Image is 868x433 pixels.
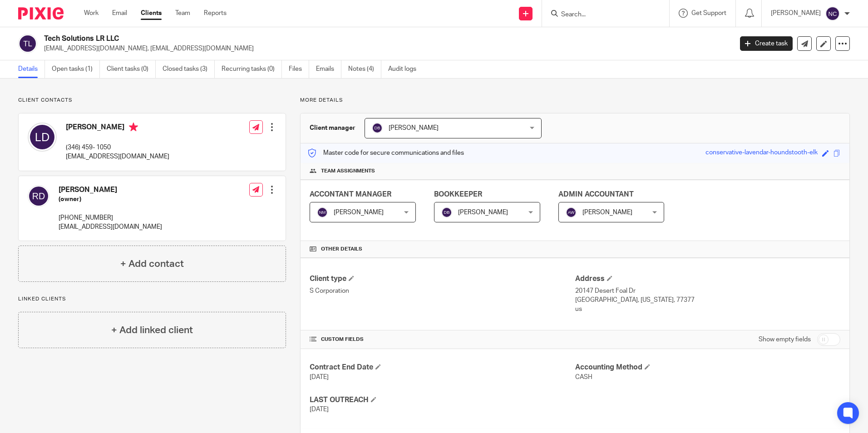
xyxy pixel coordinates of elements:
span: [PERSON_NAME] [389,125,439,131]
img: svg%3E [372,123,383,133]
label: Show empty fields [759,335,811,344]
p: [GEOGRAPHIC_DATA], [US_STATE], 77377 [575,295,840,305]
a: Files [289,60,309,78]
a: Reports [204,9,227,18]
p: [PERSON_NAME] [771,9,821,18]
p: Master code for secure communications and files [307,148,464,157]
p: [PHONE_NUMBER] [59,213,162,222]
img: svg%3E [28,185,49,207]
p: [EMAIL_ADDRESS][DOMAIN_NAME] [66,152,169,161]
span: BOOKKEEPER [434,191,482,198]
img: svg%3E [18,34,37,53]
input: Search [560,11,642,19]
span: [DATE] [310,374,329,380]
h2: Tech Solutions LR LLC [44,34,590,44]
a: Open tasks (1) [52,60,100,78]
h4: + Add contact [120,257,184,271]
h4: Client type [310,274,575,284]
span: [PERSON_NAME] [458,209,508,216]
a: Audit logs [388,60,423,78]
a: Work [84,9,99,18]
p: us [575,305,840,314]
img: svg%3E [825,6,840,21]
p: 20147 Desert Foal Dr [575,286,840,295]
a: Email [112,9,127,18]
p: S Corporation [310,286,575,295]
a: Closed tasks (3) [163,60,215,78]
i: Primary [129,123,138,132]
span: CASH [575,374,592,380]
h4: [PERSON_NAME] [66,123,169,134]
div: conservative-lavendar-houndstooth-elk [705,148,818,158]
span: Get Support [691,10,726,16]
a: Recurring tasks (0) [222,60,282,78]
h5: (owner) [59,195,162,204]
a: Emails [316,60,341,78]
span: [PERSON_NAME] [334,209,384,216]
a: Clients [141,9,162,18]
span: ADMIN ACCOUNTANT [558,191,634,198]
img: svg%3E [28,123,57,152]
span: Other details [321,246,362,253]
h3: Client manager [310,123,355,133]
p: [EMAIL_ADDRESS][DOMAIN_NAME] [59,222,162,231]
img: svg%3E [566,207,577,218]
h4: CUSTOM FIELDS [310,336,575,343]
a: Team [175,9,190,18]
a: Create task [740,36,793,51]
p: More details [300,97,850,104]
h4: Contract End Date [310,363,575,372]
img: svg%3E [317,207,328,218]
p: (346) 459- 1050 [66,143,169,152]
h4: Accounting Method [575,363,840,372]
span: Team assignments [321,167,375,175]
p: Client contacts [18,97,286,104]
span: ACCONTANT MANAGER [310,191,391,198]
span: [PERSON_NAME] [582,209,632,216]
h4: + Add linked client [111,323,193,337]
h4: Address [575,274,840,284]
span: [DATE] [310,406,329,413]
a: Client tasks (0) [107,60,156,78]
h4: [PERSON_NAME] [59,185,162,195]
img: svg%3E [441,207,452,218]
p: [EMAIL_ADDRESS][DOMAIN_NAME], [EMAIL_ADDRESS][DOMAIN_NAME] [44,44,726,53]
a: Notes (4) [348,60,381,78]
img: Pixie [18,7,64,20]
a: Details [18,60,45,78]
p: Linked clients [18,295,286,303]
h4: LAST OUTREACH [310,395,575,405]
